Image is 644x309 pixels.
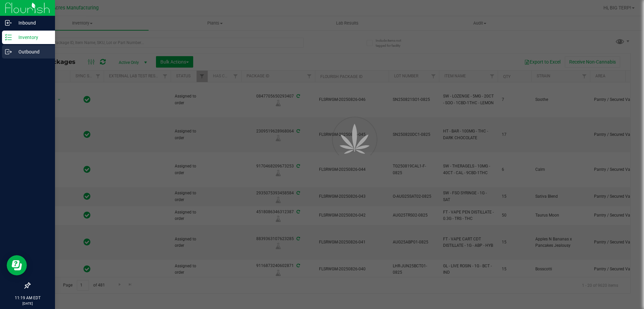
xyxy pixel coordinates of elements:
p: Outbound [12,48,52,56]
p: Inventory [12,33,52,41]
inline-svg: Inbound [5,20,12,26]
inline-svg: Inventory [5,34,12,41]
p: 11:19 AM EDT [3,295,52,301]
inline-svg: Outbound [5,48,12,55]
p: [DATE] [3,301,52,306]
p: Inbound [12,19,52,27]
iframe: Resource center [7,255,27,275]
